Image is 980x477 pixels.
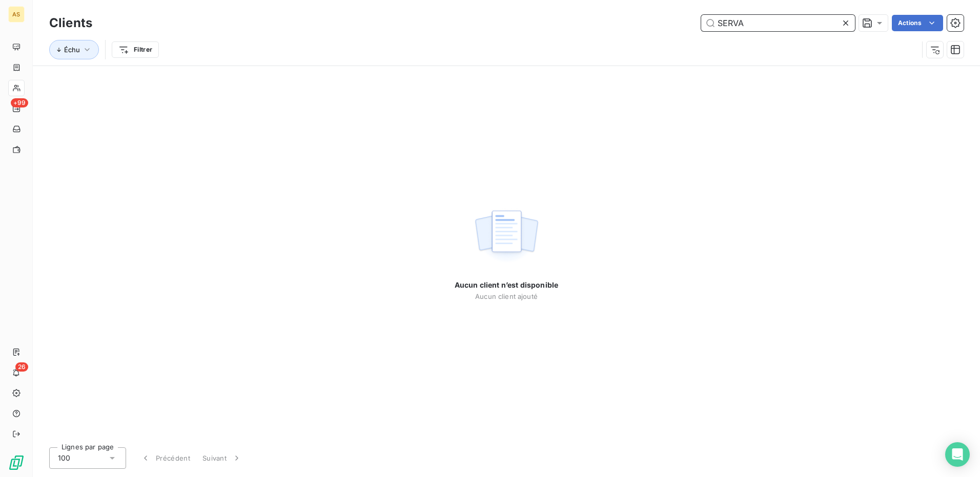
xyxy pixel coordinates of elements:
[49,40,99,59] button: Échu
[8,6,25,23] div: AS
[474,205,539,268] img: empty state
[945,442,970,467] div: Open Intercom Messenger
[134,447,196,469] button: Précédent
[8,100,24,117] a: +99
[58,453,70,463] span: 100
[11,98,28,107] span: +99
[196,447,248,469] button: Suivant
[455,280,558,290] span: Aucun client n’est disponible
[892,15,943,31] button: Actions
[701,15,855,31] input: Rechercher
[8,454,25,471] img: Logo LeanPay
[112,41,159,58] button: Filtrer
[15,362,28,372] span: 26
[475,292,538,300] span: Aucun client ajouté
[49,14,92,32] h3: Clients
[64,46,80,54] span: Échu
